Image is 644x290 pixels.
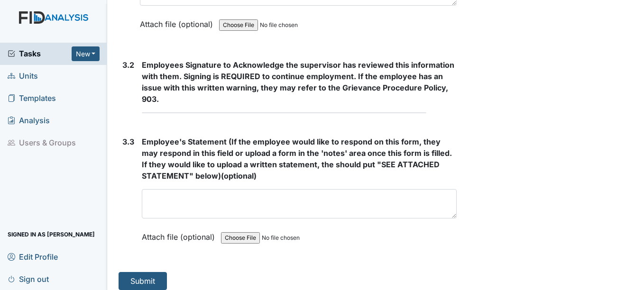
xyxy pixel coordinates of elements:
[142,226,219,243] label: Attach file (optional)
[140,13,217,30] label: Attach file (optional)
[72,46,100,61] button: New
[122,59,134,71] label: 3.2
[122,136,134,147] label: 3.3
[8,69,38,83] span: Units
[142,60,454,104] span: Employees Signature to Acknowledge the supervisor has reviewed this information with them. Signin...
[8,91,56,106] span: Templates
[119,272,167,290] button: Submit
[142,137,452,181] span: Employee's Statement (If the employee would like to respond on this form, they may respond in thi...
[8,249,58,264] span: Edit Profile
[8,272,49,286] span: Sign out
[142,136,456,181] strong: (optional)
[8,227,95,242] span: Signed in as [PERSON_NAME]
[8,113,50,128] span: Analysis
[8,48,72,59] a: Tasks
